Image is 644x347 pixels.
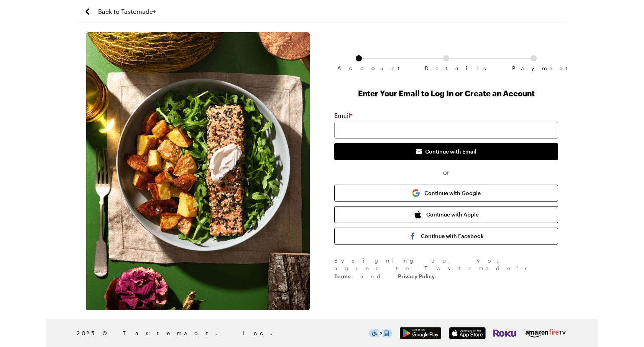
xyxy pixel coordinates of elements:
h1: Enter Your Email to Log In or Create an Account [334,88,558,99]
img: Amazon Fire TV [524,327,567,339]
button: Continue with Apple [334,206,558,223]
a: Terms [334,272,350,279]
button: Continue with Google [334,185,558,202]
a: Privacy Policy [398,272,435,279]
span: Continue with Email [425,148,476,155]
img: Roku [493,327,516,339]
span: Back to Tastemade+ [98,7,156,16]
label: Email [334,111,352,120]
ol: Subscription checkout form navigation [334,55,558,65]
img: This icon serves as a link to download the Level Access assistive technology app for individuals ... [369,329,392,337]
span: or [334,168,558,177]
span: 2025 © Tastemade, Inc. [77,329,369,337]
button: Continue with Email [334,143,558,160]
img: App Store [449,327,486,339]
span: Details [425,65,468,71]
img: Google Play [400,327,441,339]
span: Payment [512,65,555,71]
div: By signing up , you agree to Tastemade's and . [334,257,558,280]
span: Account [337,65,380,71]
button: Continue with Facebook [334,228,558,245]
